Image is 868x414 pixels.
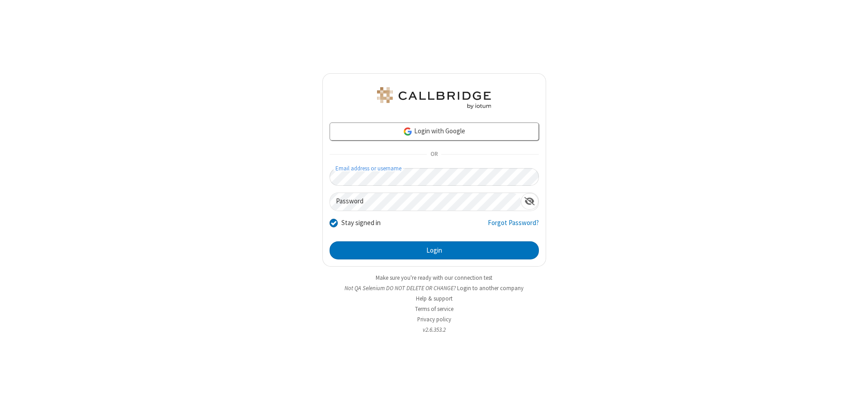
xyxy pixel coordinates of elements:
li: v2.6.353.2 [322,325,546,334]
img: google-icon.png [403,127,413,136]
a: Forgot Password? [488,218,539,235]
span: OR [427,148,441,161]
img: QA Selenium DO NOT DELETE OR CHANGE [375,87,493,109]
button: Login [330,241,539,259]
input: Email address or username [330,168,539,186]
button: Login to another company [457,284,524,292]
a: Help & support [416,295,453,302]
iframe: Chat [845,390,861,408]
a: Make sure you're ready with our connection test [376,274,492,282]
input: Password [330,193,521,211]
li: Not QA Selenium DO NOT DELETE OR CHANGE? [322,284,546,292]
div: Show password [521,193,538,210]
a: Login with Google [330,122,539,141]
a: Terms of service [415,305,453,313]
label: Stay signed in [341,218,381,228]
a: Privacy policy [417,315,451,323]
